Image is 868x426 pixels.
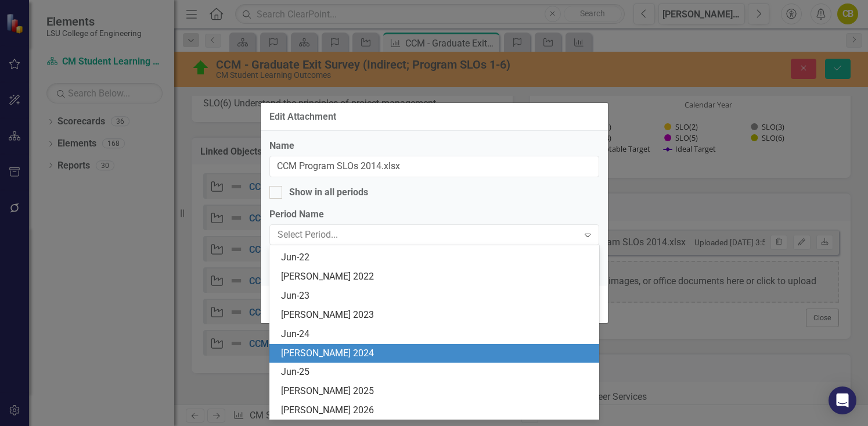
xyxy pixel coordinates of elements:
div: [PERSON_NAME] 2026 [281,404,592,417]
div: [PERSON_NAME] 2025 [281,385,592,398]
div: [PERSON_NAME] 2024 [281,347,592,360]
div: [PERSON_NAME] 2023 [281,309,592,322]
div: Jun-24 [281,328,592,341]
div: Open Intercom Messenger [829,386,856,414]
input: Name [269,156,599,177]
div: Jun-22 [281,251,592,264]
div: [PERSON_NAME] 2022 [281,270,592,284]
label: Period Name [269,208,599,221]
div: Edit Attachment [269,112,336,122]
div: Jun-23 [281,289,592,303]
label: Name [269,139,599,153]
div: Jun-25 [281,366,592,379]
div: Show in all periods [289,186,368,199]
